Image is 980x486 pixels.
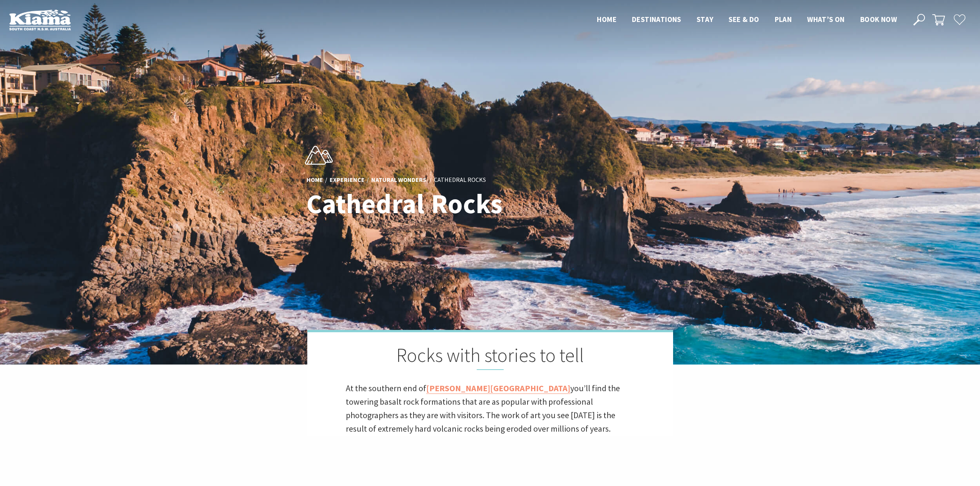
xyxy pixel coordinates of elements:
[589,13,905,26] nav: Main Menu
[346,382,635,436] p: At the southern end of you’ll find the towering basalt rock formations that are as popular with p...
[330,176,365,184] a: Experience
[346,344,635,370] h2: Rocks with stories to tell
[307,176,323,184] a: Home
[807,15,845,24] span: What’s On
[434,175,486,185] li: Cathedral Rocks
[860,15,897,24] span: Book now
[729,15,759,24] span: See & Do
[597,15,616,24] span: Home
[9,9,71,30] img: Kiama Logo
[632,15,681,24] span: Destinations
[426,383,570,394] a: [PERSON_NAME][GEOGRAPHIC_DATA]
[775,15,792,24] span: Plan
[697,15,714,24] span: Stay
[307,189,524,219] h1: Cathedral Rocks
[371,176,426,184] a: Natural Wonders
